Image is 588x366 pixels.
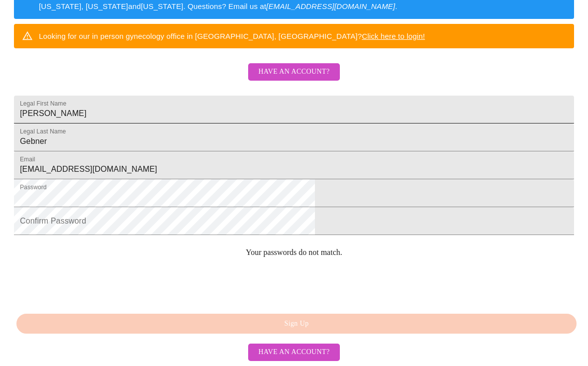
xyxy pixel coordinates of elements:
em: [EMAIL_ADDRESS][DOMAIN_NAME] [266,2,395,10]
button: Have an account? [248,63,339,81]
p: Your passwords do not match. [14,248,574,257]
button: Have an account? [248,344,339,361]
iframe: reCAPTCHA [14,265,165,304]
a: Have an account? [246,74,342,83]
a: Have an account? [246,347,342,356]
a: Click here to login! [362,32,425,40]
div: Looking for our in person gynecology office in [GEOGRAPHIC_DATA], [GEOGRAPHIC_DATA]? [39,27,425,45]
span: Have an account? [258,66,329,78]
span: Have an account? [258,346,329,359]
